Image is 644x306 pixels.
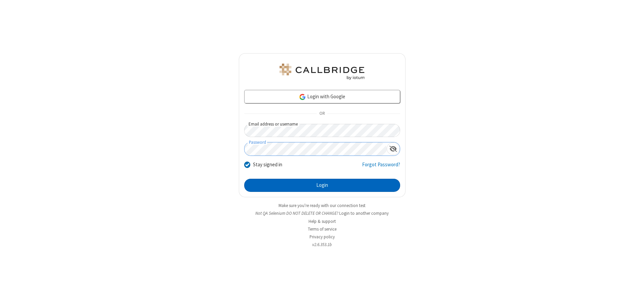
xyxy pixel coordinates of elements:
img: google-icon.png [299,93,306,101]
a: Help & support [309,218,336,224]
button: Login [244,179,400,192]
a: Login with Google [244,90,400,103]
button: Login to another company [339,210,389,216]
span: OR [317,109,327,118]
a: Privacy policy [310,234,335,240]
input: Password [245,142,387,156]
label: Stay signed in [253,161,282,169]
li: Not QA Selenium DO NOT DELETE OR CHANGE? [239,210,406,216]
li: v2.6.353.1b [239,241,406,248]
a: Make sure you're ready with our connection test [279,203,365,208]
div: Show password [387,142,400,155]
input: Email address or username [244,124,400,137]
a: Terms of service [308,226,336,232]
a: Forgot Password? [362,161,400,174]
img: QA Selenium DO NOT DELETE OR CHANGE [278,64,366,80]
